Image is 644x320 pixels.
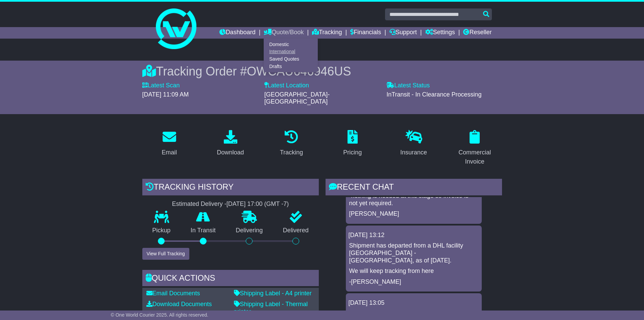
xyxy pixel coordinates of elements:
div: Tracking [280,148,303,157]
div: Pricing [343,148,362,157]
a: Tracking [276,128,307,159]
div: [DATE] 17:00 (GMT -7) [226,200,289,208]
p: [PERSON_NAME] [349,210,478,218]
span: © One World Courier 2025. All rights reserved. [111,312,209,318]
a: Dashboard [219,27,256,39]
a: Shipping Label - A4 printer [234,290,312,297]
a: Shipping Label - Thermal printer [234,301,308,315]
a: Saved Quotes [264,56,317,63]
div: [DATE] 13:12 [349,232,479,239]
div: Download [217,148,244,157]
div: [DATE] 13:05 [349,299,479,307]
p: In Transit [181,227,226,234]
a: Support [389,27,417,39]
div: Email [162,148,177,157]
p: Delivered [273,227,319,234]
p: Pickup [142,227,181,234]
div: Tracking Order # [142,64,502,79]
a: Drafts [264,63,317,70]
a: Tracking [312,27,342,39]
a: Email [157,128,181,159]
div: Quick Actions [142,270,319,288]
a: Commercial Invoice [448,128,502,169]
a: Insurance [396,128,431,159]
a: Domestic [264,41,317,48]
a: Settings [425,27,455,39]
span: [GEOGRAPHIC_DATA]-[GEOGRAPHIC_DATA] [264,91,330,105]
a: International [264,48,317,56]
div: Estimated Delivery - [142,200,319,208]
a: Reseller [463,27,492,39]
a: Download Documents [146,301,212,307]
button: View Full Tracking [142,248,189,260]
label: Latest Scan [142,82,180,89]
div: RECENT CHAT [326,179,502,197]
label: Latest Status [386,82,430,89]
a: Quote/Book [264,27,304,39]
label: Latest Location [264,82,309,89]
p: -[PERSON_NAME] [349,278,478,286]
p: We will keep tracking from here [349,268,478,275]
span: [DATE] 11:09 AM [142,91,189,98]
a: Download [212,128,248,159]
div: Tracking history [142,179,319,197]
a: Financials [350,27,381,39]
a: Pricing [339,128,366,159]
span: OWCAU646946US [247,64,351,78]
div: Quote/Book [264,39,318,72]
div: Insurance [400,148,427,157]
p: Shipment has departed from a DHL facility [GEOGRAPHIC_DATA] - [GEOGRAPHIC_DATA], as of [DATE]. [349,242,478,264]
p: Delivering [226,227,273,234]
span: InTransit - In Clearance Processing [386,91,481,98]
p: -nothing is needed at this stage so invoice is not yet required. [349,192,478,207]
div: Commercial Invoice [452,148,498,166]
a: Email Documents [146,290,200,297]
